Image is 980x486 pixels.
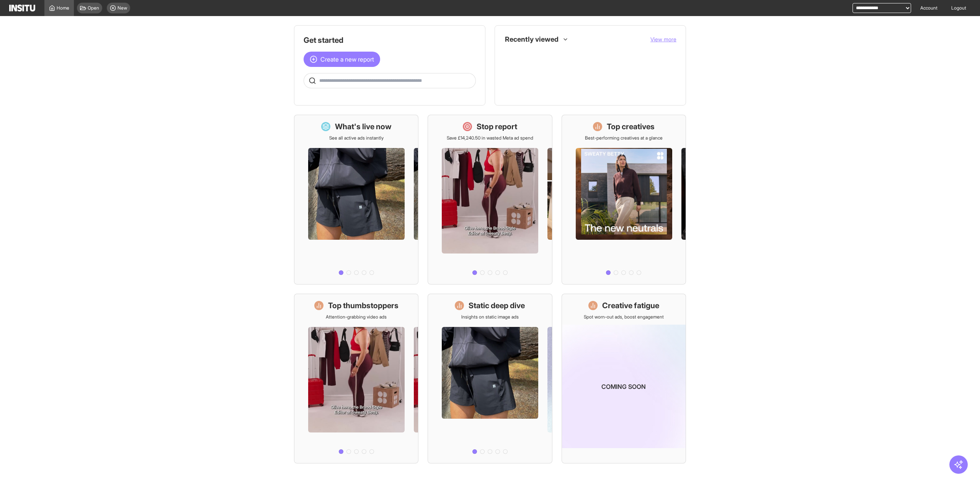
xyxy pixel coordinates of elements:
[304,35,476,46] h1: Get started
[294,294,418,463] a: Top thumbstoppersAttention-grabbing video ads
[428,294,552,463] a: Static deep diveInsights on static image ads
[57,5,69,11] span: Home
[335,121,392,132] h1: What's live now
[428,115,552,284] a: Stop reportSave £14,240.50 in wasted Meta ad spend
[328,300,399,311] h1: Top thumbstoppers
[650,36,676,42] span: View more
[447,135,533,141] p: Save £14,240.50 in wasted Meta ad spend
[294,115,418,284] a: What's live nowSee all active ads instantly
[461,314,519,320] p: Insights on static image ads
[329,135,384,141] p: See all active ads instantly
[477,121,517,132] h1: Stop report
[607,121,655,132] h1: Top creatives
[562,115,686,284] a: Top creativesBest-performing creatives at a glance
[118,5,127,11] span: New
[88,5,99,11] span: Open
[469,300,525,311] h1: Static deep dive
[326,314,387,320] p: Attention-grabbing video ads
[320,55,374,64] span: Create a new report
[585,135,663,141] p: Best-performing creatives at a glance
[9,5,35,11] img: Logo
[650,36,676,43] button: View more
[304,52,380,67] button: Create a new report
